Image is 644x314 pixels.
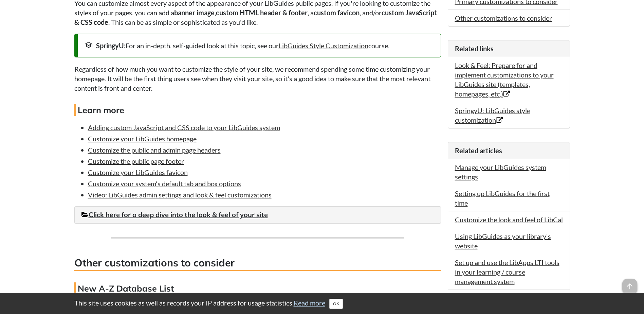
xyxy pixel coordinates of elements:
strong: custom favicon [314,8,360,17]
a: Video: LibGuides admin settings and look & feel customizations [88,191,272,199]
a: Customize your LibGuides favicon [88,168,188,176]
a: Click here for a deep dive into the look & feel of your site [81,210,268,219]
a: LibGuides Style Customization [279,41,368,50]
a: Customize the public page footer [88,157,184,165]
a: Look & Feel: Prepare for and implement customizations to your LibGuides site (templates, homepage... [455,61,554,98]
a: SpringyU: LibGuides style customization [455,106,530,124]
h3: Other customizations to consider [74,256,441,271]
a: arrow_upward [622,279,637,287]
a: Manage your LibGuides system settings [455,163,546,181]
span: school [85,41,93,49]
a: Customize your system's default tab and box options [88,179,241,188]
strong: banner image [174,8,215,17]
div: This site uses cookies as well as records your IP address for usage statistics. [68,298,577,309]
p: Regardless of how much you want to customize the style of your site, we recommend spending some t... [74,64,441,93]
h4: Learn more [74,104,441,116]
a: Setting up LibGuides for the first time [455,189,550,207]
a: Customize the public and admin page headers [88,146,221,154]
a: Other customizations to consider [455,14,552,22]
strong: custom HTML header & footer [216,8,308,17]
a: Customize the look and feel of LibCal [455,215,563,224]
a: Read more [294,299,325,307]
span: Related articles [455,146,502,155]
a: Set up and use the LibApps LTI tools in your learning / course management system [455,258,559,285]
a: Customize your LibGuides homepage [88,135,197,143]
h4: New A-Z Database List [74,282,441,294]
button: Close [329,299,343,309]
div: For an in-depth, self-guided look at this topic, see our course. [85,41,434,50]
a: Using LibGuides as your library's website [455,232,551,250]
span: Related links [455,45,494,53]
strong: SpringyU: [96,41,126,50]
span: arrow_upward [622,279,637,294]
a: Adding custom JavaScript and CSS code to your LibGuides system [88,123,280,132]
